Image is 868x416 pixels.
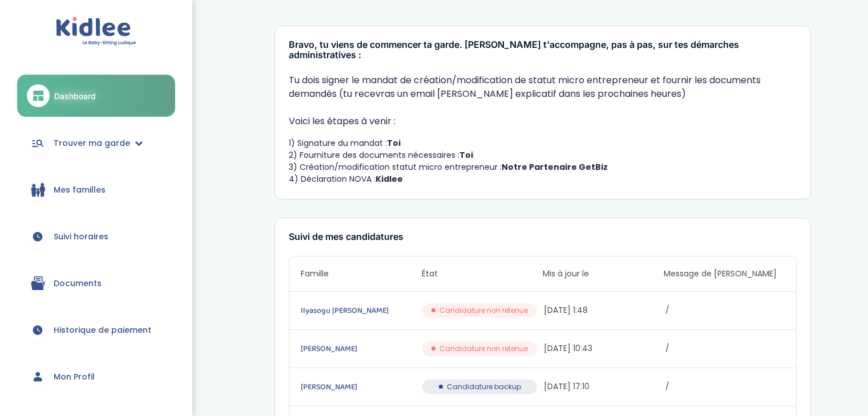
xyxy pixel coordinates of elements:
span: Famille [301,268,422,280]
strong: Kidlee [376,173,403,185]
span: / [665,381,785,393]
strong: Toi [459,149,473,161]
a: Documents [17,263,175,304]
li: 2) Fourniture des documents nécessaires : [289,149,797,161]
li: 1) Signature du mandat : [289,137,797,149]
a: [PERSON_NAME] [301,342,420,355]
h3: Bravo, tu viens de commencer ta garde. [PERSON_NAME] t'accompagne, pas à pas, sur tes démarches a... [289,40,797,60]
span: Mis à jour le [543,268,664,280]
span: Mon Profil [54,371,95,383]
span: Candidature non retenue [439,305,528,316]
a: Mon Profil [17,356,175,397]
span: Dashboard [54,90,96,102]
a: Suivi horaires [17,216,175,257]
li: 4) Déclaration NOVA : [289,173,797,185]
span: Candidature non retenue [439,344,528,354]
span: [DATE] 17:10 [544,381,663,393]
strong: Notre Partenaire GetBiz [502,161,608,173]
span: Mes familles [54,184,106,196]
a: Ilyasogu [PERSON_NAME] [301,304,420,317]
span: Suivi horaires [54,231,108,243]
span: / [665,342,785,354]
span: Message de [PERSON_NAME] [664,268,785,280]
p: Tu dois signer le mandat de création/modification de statut micro entrepreneur et fournir les doc... [289,74,797,101]
span: État [422,268,543,280]
h3: Suivi de mes candidatures [289,232,797,242]
a: Dashboard [17,75,175,117]
a: Trouver ma garde [17,123,175,164]
li: 3) Création/modification statut micro entrepreneur : [289,161,797,173]
span: Historique de paiement [54,324,151,336]
span: [DATE] 10:43 [544,342,663,354]
span: Trouver ma garde [54,137,130,149]
span: / [665,304,785,316]
span: Candidature backup [447,382,521,392]
strong: Toi [387,137,401,149]
a: Historique de paiement [17,309,175,350]
span: [DATE] 1:48 [544,304,663,316]
img: logo.svg [56,17,136,46]
a: [PERSON_NAME] [301,381,420,393]
span: Documents [54,278,102,289]
a: Mes familles [17,169,175,210]
p: Voici les étapes à venir : [289,115,797,128]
